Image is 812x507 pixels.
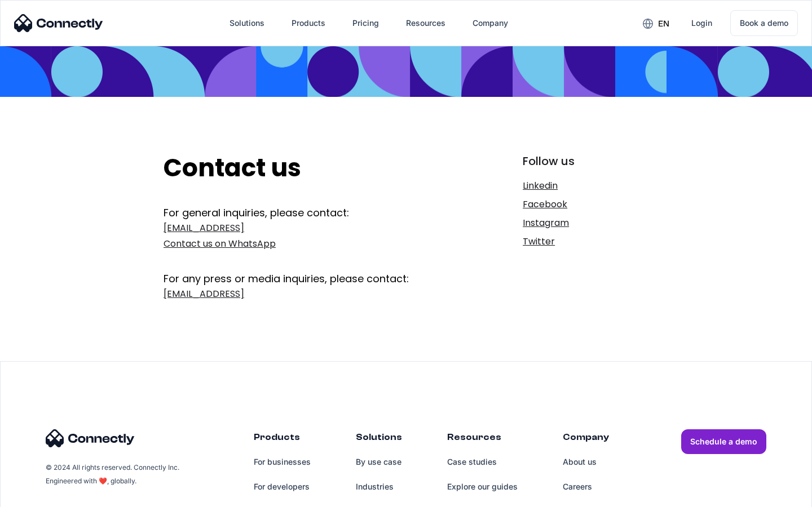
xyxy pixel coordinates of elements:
div: Resources [406,15,445,31]
a: Pricing [343,10,388,37]
a: By use case [356,450,402,474]
a: Industries [356,474,402,499]
a: Instagram [523,215,648,231]
div: Pricing [352,15,379,31]
div: © 2024 All rights reserved. Connectly Inc. Engineered with ❤️, globally. [46,461,181,488]
h2: Contact us [164,153,449,183]
ul: Language list [23,487,68,503]
a: Careers [563,474,609,499]
div: Resources [447,429,518,450]
img: Connectly Logo [14,14,103,32]
a: [EMAIL_ADDRESS]Contact us on WhatsApp [164,220,449,252]
a: For businesses [254,450,311,474]
img: Connectly Logo [46,429,135,447]
a: Login [682,10,721,37]
div: Solutions [356,429,402,450]
a: Explore our guides [447,474,518,499]
div: Products [292,15,325,31]
div: Company [563,429,609,450]
a: [EMAIL_ADDRESS] [164,286,449,302]
a: Book a demo [730,10,798,36]
a: About us [563,450,609,474]
div: For general inquiries, please contact: [164,206,449,220]
div: Follow us [523,153,648,169]
a: Twitter [523,234,648,250]
div: Login [691,15,712,31]
div: For any press or media inquiries, please contact: [164,255,449,286]
a: Case studies [447,450,518,474]
div: en [658,16,669,32]
a: Schedule a demo [681,429,766,454]
a: Linkedin [523,178,648,194]
div: Company [473,15,508,31]
div: Products [254,429,311,450]
a: For developers [254,474,311,499]
a: Facebook [523,197,648,212]
div: Solutions [230,15,264,31]
aside: Language selected: English [11,487,68,503]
